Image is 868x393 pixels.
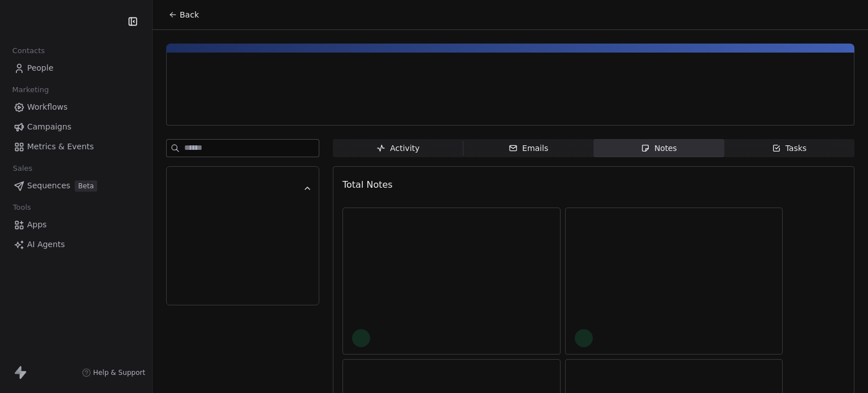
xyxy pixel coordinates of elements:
span: Workflows [27,101,68,113]
div: Tasks [772,142,807,154]
span: Back [180,9,199,20]
span: Sales [8,160,37,177]
div: Emails [509,142,548,154]
span: Apps [27,219,47,231]
span: Contacts [7,42,50,59]
span: Help & Support [93,368,145,377]
span: Total Notes [342,179,393,190]
a: People [9,59,143,77]
span: Metrics & Events [27,141,94,153]
button: Back [162,5,206,25]
span: Marketing [7,81,54,98]
a: Help & Support [82,368,145,377]
span: Tools [8,199,36,216]
a: Workflows [9,98,143,116]
span: Sequences [27,180,70,192]
span: Campaigns [27,121,71,133]
a: SequencesBeta [9,176,143,195]
a: Metrics & Events [9,137,143,156]
a: Campaigns [9,118,143,136]
div: Activity [376,142,419,154]
span: People [27,62,54,74]
span: AI Agents [27,239,65,251]
span: Beta [75,180,97,192]
a: AI Agents [9,235,143,254]
a: Apps [9,215,143,234]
